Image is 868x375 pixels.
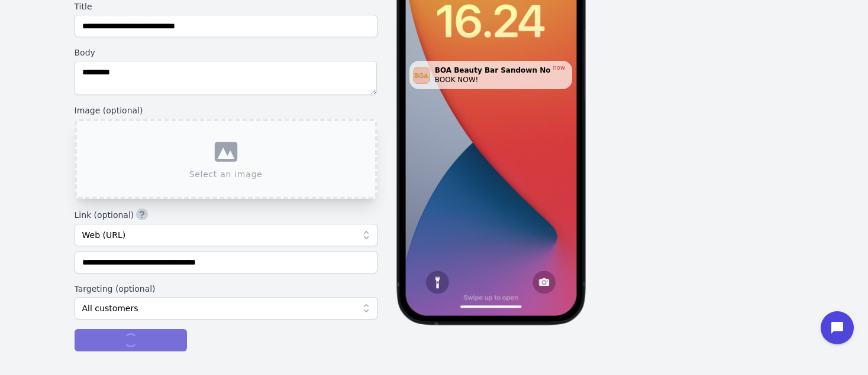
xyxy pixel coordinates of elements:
[75,105,377,116] label: Image (optional)
[553,63,565,72] div: now
[435,66,553,84] div: BOA Beauty Bar Sandown Now Open
[75,47,377,58] label: Body
[75,61,377,95] textarea: To enrich screen reader interactions, please activate Accessibility in Grammarly extension settings
[435,75,567,84] div: BOOK NOW!
[75,208,377,221] label: Link (optional)
[82,302,357,314] div: All customers
[136,208,148,220] button: Link (optional)
[82,229,357,241] div: Web (URL)
[75,1,377,12] label: Title
[75,119,377,199] button: Select an image
[75,283,377,295] label: Targeting (optional)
